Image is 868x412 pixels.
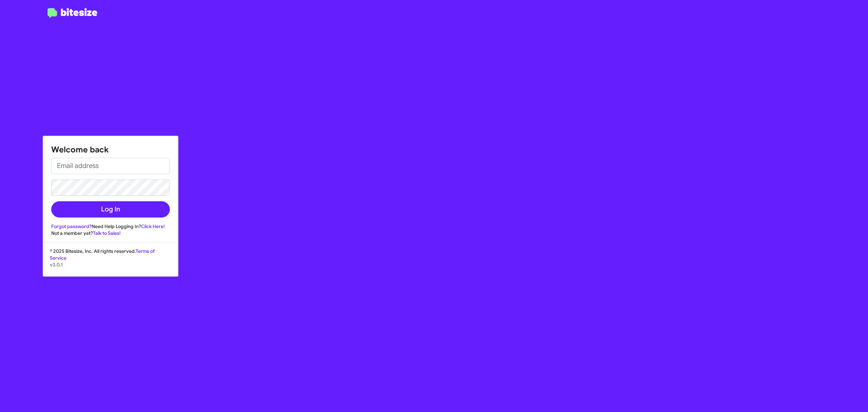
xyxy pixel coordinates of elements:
[50,261,171,268] p: v3.0.1
[43,248,178,276] div: © 2025 Bitesize, Inc. All rights reserved.
[51,158,170,174] input: Email address
[50,248,155,261] a: Terms of Service
[51,201,170,218] button: Log In
[141,223,165,229] a: Click Here!
[51,223,170,230] div: Need Help Logging In?
[51,223,92,229] a: Forgot password?
[93,230,121,236] a: Talk to Sales!
[51,144,170,155] h1: Welcome back
[51,230,170,237] div: Not a member yet?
